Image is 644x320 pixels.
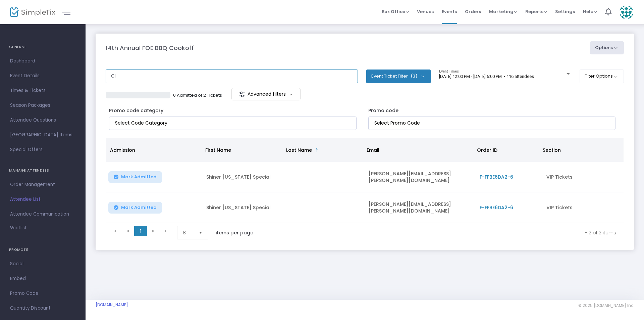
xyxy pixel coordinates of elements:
[590,41,624,54] button: Options
[108,202,162,214] button: Mark Admitted
[134,226,147,236] span: Page 1
[183,229,193,236] span: 8
[417,3,434,20] span: Venues
[525,8,547,15] span: Reports
[216,229,253,236] label: items per page
[365,162,476,192] td: [PERSON_NAME][EMAIL_ADDRESS][PERSON_NAME][DOMAIN_NAME]
[374,120,612,127] input: NO DATA FOUND
[110,147,135,153] span: Admission
[106,43,194,52] m-panel-title: 14th Annual FOE BBQ Cookoff
[10,195,75,204] span: Attendee List
[555,3,575,20] span: Settings
[368,107,398,114] label: Promo code
[9,164,76,177] h4: MANAGE ATTENDEES
[121,205,157,210] span: Mark Admitted
[365,192,476,223] td: [PERSON_NAME][EMAIL_ADDRESS][PERSON_NAME][DOMAIN_NAME]
[173,92,222,99] p: 0 Admitted of 2 Tickets
[367,147,379,153] span: Email
[202,162,283,192] td: Shiner [US_STATE] Special
[10,260,75,268] span: Social
[542,162,624,192] td: VIP Tickets
[196,226,205,239] button: Select
[231,88,301,100] m-button: Advanced filters
[411,74,417,79] span: (3)
[10,131,75,139] span: [GEOGRAPHIC_DATA] Items
[106,138,624,223] div: Data table
[10,145,75,154] span: Special Offers
[9,40,76,54] h4: GENERAL
[543,147,561,153] span: Section
[10,180,75,189] span: Order Management
[96,302,128,308] a: [DOMAIN_NAME]
[366,70,431,83] button: Event Ticket Filter(3)
[542,192,624,223] td: VIP Tickets
[10,72,75,80] span: Event Details
[10,86,75,95] span: Times & Tickets
[10,304,75,313] span: Quantity Discount
[10,57,75,65] span: Dashboard
[10,225,27,231] span: Waitlist
[382,8,409,15] span: Box Office
[580,70,624,83] button: Filter Options
[10,101,75,110] span: Season Packages
[10,116,75,125] span: Attendee Questions
[106,70,358,83] input: Search by name, order number, email, ip address
[442,3,457,20] span: Events
[238,91,245,98] img: filter
[202,192,283,223] td: Shiner [US_STATE] Special
[583,8,597,15] span: Help
[10,210,75,219] span: Attendee Communication
[465,3,481,20] span: Orders
[108,171,162,183] button: Mark Admitted
[205,147,231,153] span: First Name
[439,74,534,79] span: [DATE] 12:00 PM - [DATE] 6:00 PM • 116 attendees
[9,243,76,257] h4: PROMOTE
[480,204,513,211] span: F-FFBE6DA2-6
[314,147,320,153] span: Sortable
[121,174,157,180] span: Mark Admitted
[489,8,517,15] span: Marketing
[286,147,312,153] span: Last Name
[10,274,75,283] span: Embed
[109,107,163,114] label: Promo code category
[480,174,513,180] span: F-FFBE6DA2-6
[10,289,75,298] span: Promo Code
[115,120,353,127] input: NO DATA FOUND
[267,226,616,239] kendo-pager-info: 1 - 2 of 2 items
[477,147,497,153] span: Order ID
[578,303,634,308] span: © 2025 [DOMAIN_NAME] Inc.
